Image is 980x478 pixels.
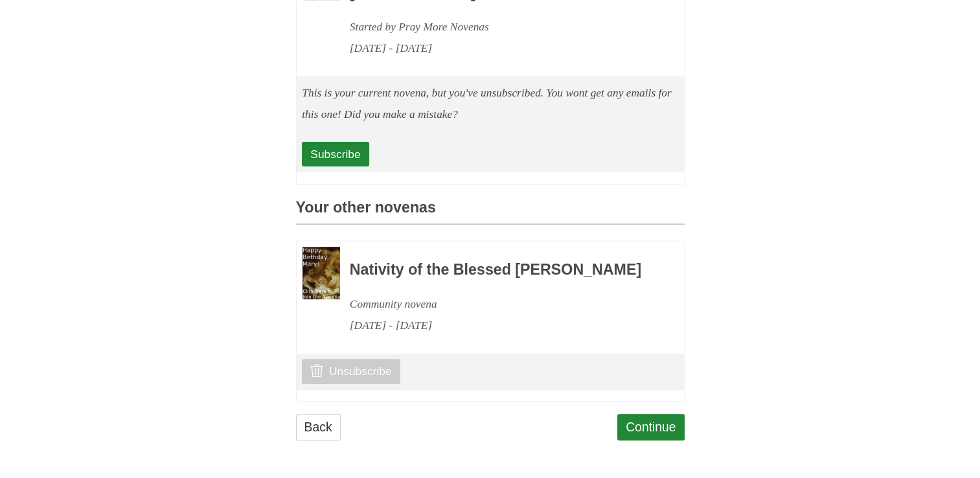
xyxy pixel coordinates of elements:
[302,142,369,166] a: Subscribe
[350,16,649,38] div: Started by Pray More Novenas
[350,293,649,315] div: Community novena
[296,199,685,225] h3: Your other novenas
[302,247,340,300] img: Novena image
[296,414,341,440] a: Back
[350,262,649,279] h3: Nativity of the Blessed [PERSON_NAME]
[350,38,649,59] div: [DATE] - [DATE]
[302,86,672,120] em: This is your current novena, but you've unsubscribed. You wont get any emails for this one! Did y...
[350,315,649,336] div: [DATE] - [DATE]
[302,359,400,383] a: Unsubscribe
[617,414,685,440] a: Continue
